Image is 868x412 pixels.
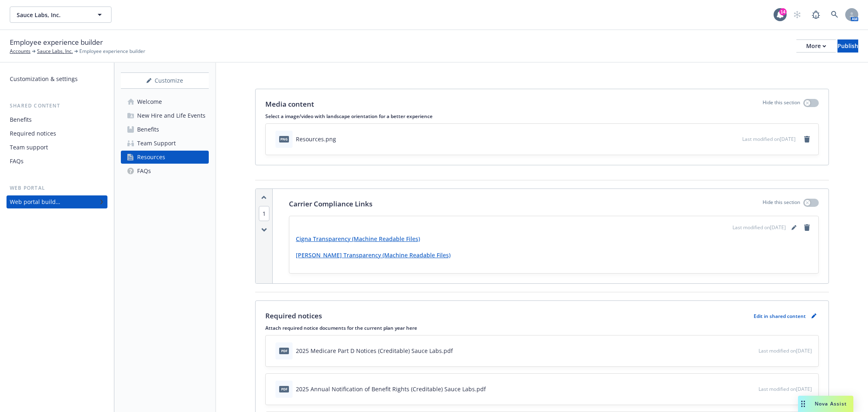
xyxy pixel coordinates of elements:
[759,347,812,354] span: Last modified on [DATE]
[296,251,450,259] a: [PERSON_NAME] Transparency (Machine Readable Files)
[121,109,209,122] a: New Hire and Life Events
[732,224,786,231] span: Last modified on [DATE]
[798,396,808,412] div: Drag to move
[10,72,78,85] div: Customization & settings
[748,385,755,393] button: preview file
[10,155,24,168] div: FAQs
[265,99,314,110] p: Media content
[806,40,826,52] div: More
[259,209,269,218] button: 1
[296,235,420,243] a: Cigna Transparency (Machine Readable Files)
[121,164,209,178] a: FAQs
[7,155,107,168] a: FAQs
[789,223,799,232] a: editPencil
[796,39,836,53] button: More
[296,346,453,355] div: 2025 Medicare Part D Notices (Creditable) Sauce Labs.pdf
[808,7,824,23] a: Report a Bug
[10,127,56,140] div: Required notices
[17,11,87,19] span: Sauce Labs, Inc.
[802,134,812,144] a: remove
[265,113,819,120] p: Select a image/video with landscape orientation for a better experience
[296,385,486,393] div: 2025 Annual Notification of Benefit Rights (Creditable) Sauce Labs.pdf
[802,223,812,232] a: remove
[137,123,159,136] div: Benefits
[789,7,805,23] a: Start snowing
[121,95,209,108] a: Welcome
[259,206,269,221] span: 1
[137,164,151,178] div: FAQs
[763,99,800,110] p: Hide this section
[121,72,209,89] button: Customize
[10,113,32,126] div: Benefits
[279,386,289,392] span: pdf
[7,127,107,140] a: Required notices
[265,324,819,331] p: Attach required notice documents for the current plan year here
[79,48,145,55] span: Employee experience builder
[719,135,725,143] button: download file
[137,95,162,108] div: Welcome
[10,195,60,208] div: Web portal builder
[265,311,322,321] p: Required notices
[826,7,843,23] a: Search
[7,102,107,110] div: Shared content
[279,348,289,354] span: pdf
[121,137,209,150] a: Team Support
[10,37,103,48] span: Employee experience builder
[798,396,853,412] button: Nova Assist
[137,109,206,122] div: New Hire and Life Events
[837,39,858,53] button: Publish
[763,199,800,209] p: Hide this section
[121,123,209,136] a: Benefits
[759,386,812,392] span: Last modified on [DATE]
[732,135,739,143] button: preview file
[754,313,806,320] p: Edit in shared content
[10,141,48,154] div: Team support
[809,311,819,321] a: pencil
[735,385,741,393] button: download file
[10,7,112,23] button: Sauce Labs, Inc.
[748,346,755,355] button: preview file
[779,8,787,15] div: 14
[7,72,107,85] a: Customization & settings
[735,346,741,355] button: download file
[121,151,209,164] a: Resources
[7,184,107,192] div: Web portal
[7,141,107,154] a: Team support
[137,137,176,150] div: Team Support
[296,135,336,143] div: Resources.png
[37,48,73,55] a: Sauce Labs, Inc.
[10,48,31,55] a: Accounts
[742,136,796,142] span: Last modified on [DATE]
[279,136,289,142] span: png
[7,195,107,208] a: Web portal builder
[137,151,165,164] div: Resources
[7,113,107,126] a: Benefits
[289,199,372,209] p: Carrier Compliance Links
[815,400,847,407] span: Nova Assist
